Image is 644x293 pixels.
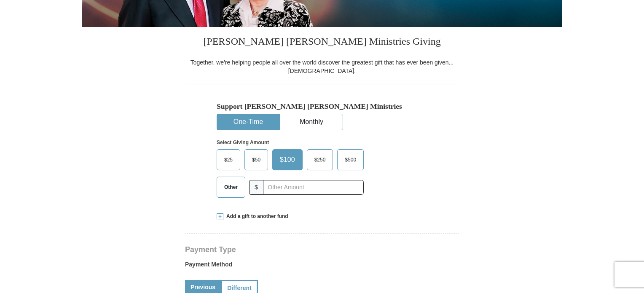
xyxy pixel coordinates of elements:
button: Monthly [280,114,343,130]
span: $50 [248,153,265,166]
span: Other [220,181,242,194]
h5: Support [PERSON_NAME] [PERSON_NAME] Ministries [217,102,427,111]
span: $100 [276,153,299,166]
h3: [PERSON_NAME] [PERSON_NAME] Ministries Giving [185,27,459,58]
button: One-Time [217,114,279,130]
label: Payment Method [185,260,459,273]
span: $25 [220,153,237,166]
span: $ [249,180,263,195]
strong: Select Giving Amount [217,140,269,145]
h4: Payment Type [185,246,459,253]
span: Add a gift to another fund [223,213,288,220]
span: $500 [341,153,360,166]
span: $250 [310,153,330,166]
input: Other Amount [263,180,364,195]
div: Together, we're helping people all over the world discover the greatest gift that has ever been g... [185,58,459,75]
